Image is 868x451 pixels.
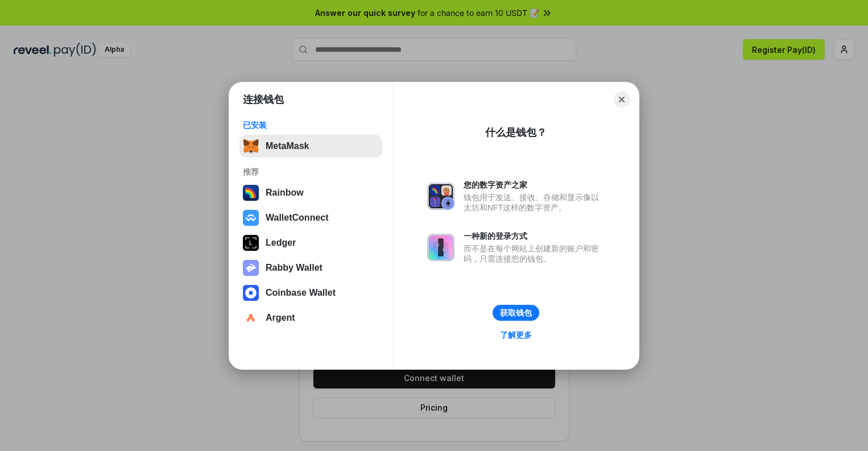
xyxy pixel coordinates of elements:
div: 已安装 [243,120,379,130]
div: 一种新的登录方式 [464,231,605,241]
button: Argent [239,307,382,329]
a: 了解更多 [493,328,539,342]
div: 什么是钱包？ [485,126,547,139]
div: Coinbase Wallet [266,288,336,298]
div: Argent [266,313,295,323]
div: 获取钱包 [500,308,532,318]
button: MetaMask [239,135,382,158]
button: Rainbow [239,181,382,204]
div: 而不是在每个网站上创建新的账户和密码，只需连接您的钱包。 [464,243,605,264]
div: MetaMask [266,141,309,151]
div: 推荐 [243,167,379,177]
img: svg+xml,%3Csvg%20xmlns%3D%22http%3A%2F%2Fwww.w3.org%2F2000%2Fsvg%22%20width%3D%2228%22%20height%3... [243,235,259,251]
button: Rabby Wallet [239,256,382,279]
button: Coinbase Wallet [239,282,382,304]
img: svg+xml,%3Csvg%20width%3D%2228%22%20height%3D%2228%22%20viewBox%3D%220%200%2028%2028%22%20fill%3D... [243,210,259,226]
img: svg+xml,%3Csvg%20xmlns%3D%22http%3A%2F%2Fwww.w3.org%2F2000%2Fsvg%22%20fill%3D%22none%22%20viewBox... [243,260,259,276]
div: WalletConnect [266,213,329,223]
button: Close [614,92,630,107]
img: svg+xml,%3Csvg%20xmlns%3D%22http%3A%2F%2Fwww.w3.org%2F2000%2Fsvg%22%20fill%3D%22none%22%20viewBox... [427,234,454,261]
img: svg+xml,%3Csvg%20width%3D%2228%22%20height%3D%2228%22%20viewBox%3D%220%200%2028%2028%22%20fill%3D... [243,310,259,326]
h1: 连接钱包 [243,93,284,106]
button: 获取钱包 [493,305,539,321]
div: Rainbow [266,188,304,198]
button: Ledger [239,231,382,254]
img: svg+xml,%3Csvg%20width%3D%2228%22%20height%3D%2228%22%20viewBox%3D%220%200%2028%2028%22%20fill%3D... [243,285,259,301]
div: 您的数字资产之家 [464,180,605,190]
div: 钱包用于发送、接收、存储和显示像以太坊和NFT这样的数字资产。 [464,192,605,213]
img: svg+xml,%3Csvg%20width%3D%22120%22%20height%3D%22120%22%20viewBox%3D%220%200%20120%20120%22%20fil... [243,185,259,201]
div: Ledger [266,238,296,248]
img: svg+xml,%3Csvg%20fill%3D%22none%22%20height%3D%2233%22%20viewBox%3D%220%200%2035%2033%22%20width%... [243,138,259,154]
button: WalletConnect [239,206,382,229]
div: 了解更多 [500,330,532,340]
img: svg+xml,%3Csvg%20xmlns%3D%22http%3A%2F%2Fwww.w3.org%2F2000%2Fsvg%22%20fill%3D%22none%22%20viewBox... [427,183,454,210]
div: Rabby Wallet [266,263,323,273]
